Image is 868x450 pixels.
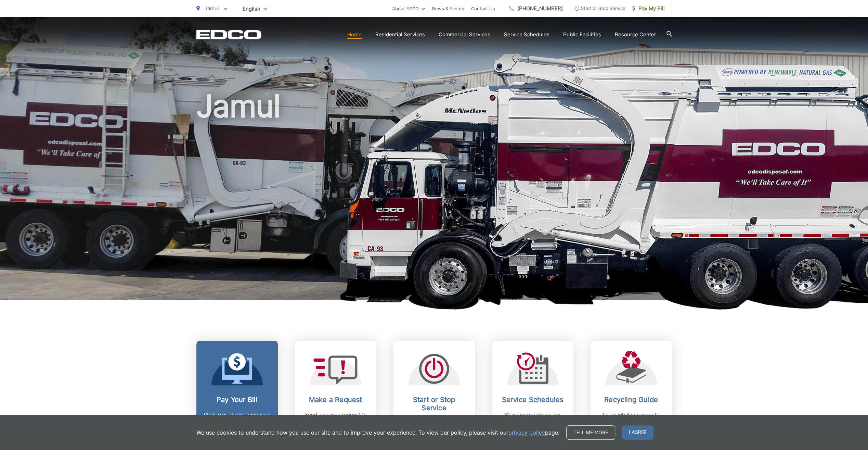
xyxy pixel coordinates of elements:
a: Pay Your Bill View, pay, and manage your bill online. [196,341,278,446]
p: We use cookies to understand how you use our site and to improve your experience. To view our pol... [196,428,559,437]
p: Learn what you need to know about recycling. [597,411,665,427]
a: News & Events [432,4,464,13]
a: Make a Request Send a service request to EDCO. [295,341,376,446]
a: Tell me more [566,425,615,440]
a: Commercial Services [439,30,490,39]
p: View, pay, and manage your bill online. [203,411,271,427]
span: I agree [622,425,653,440]
h2: Recycling Guide [597,396,665,404]
a: privacy policy [508,428,545,437]
a: EDCD logo. Return to the homepage. [196,30,261,39]
a: Residential Services [375,30,425,39]
h2: Start or Stop Service [400,396,468,412]
span: Pay My Bill [632,4,665,13]
a: About EDCO [392,4,425,13]
a: Service Schedules [504,30,549,39]
a: Service Schedules Stay up-to-date on any changes in schedules. [492,341,573,446]
a: Public Facilities [563,30,601,39]
span: Jamul [205,5,219,12]
a: Recycling Guide Learn what you need to know about recycling. [591,341,672,446]
a: Contact Us [471,4,495,13]
h2: Service Schedules [499,396,567,404]
h2: Pay Your Bill [203,396,271,404]
h1: Jamul [196,89,672,306]
a: Resource Center [615,30,656,39]
p: Stay up-to-date on any changes in schedules. [499,411,567,427]
p: Send a service request to EDCO. [302,411,370,427]
a: Home [347,30,362,39]
span: English [237,3,272,15]
h2: Make a Request [302,396,370,404]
